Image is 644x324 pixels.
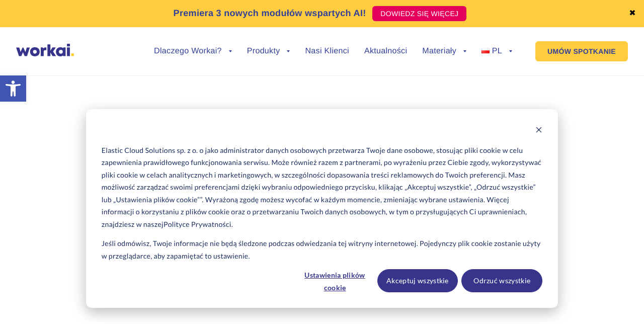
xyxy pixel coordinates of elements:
p: Premiera 3 nowych modułów wspartych AI! [174,7,366,20]
a: Dlaczego Workai? [154,47,232,55]
span: PL [492,47,502,55]
h1: Platforma do komunikacji wewnętrznej [43,151,601,175]
button: Dismiss cookie banner [535,125,542,137]
a: Materiały [422,47,466,55]
button: Odrzuć wszystkie [461,269,542,292]
p: Elastic Cloud Solutions sp. z o. o jako administrator danych osobowych przetwarza Twoje dane osob... [102,144,542,231]
a: Nasi Klienci [305,47,349,55]
a: ✖ [629,10,636,18]
a: Aktualności [364,47,407,55]
div: Cookie banner [86,109,558,308]
a: UMÓW SPOTKANIE [535,41,628,61]
p: Jeśli odmówisz, Twoje informacje nie będą śledzone podczas odwiedzania tej witryny internetowej. ... [102,237,542,262]
button: Ustawienia plików cookie [296,269,374,292]
a: Produkty [247,47,290,55]
a: Polityce Prywatności. [164,218,233,231]
button: Akceptuj wszystkie [377,269,458,292]
a: DOWIEDZ SIĘ WIĘCEJ [372,6,466,21]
